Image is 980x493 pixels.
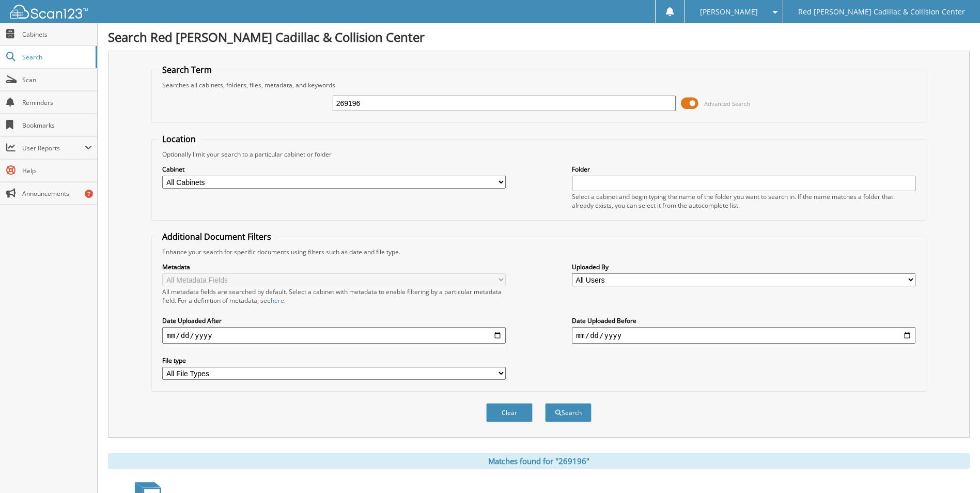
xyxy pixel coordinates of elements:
span: Advanced Search [704,100,750,107]
label: Date Uploaded Before [572,316,915,325]
span: Cabinets [22,30,92,39]
label: Cabinet [162,165,506,174]
legend: Search Term [157,64,217,75]
label: Folder [572,165,915,174]
div: Searches all cabinets, folders, files, metadata, and keywords [157,81,920,89]
span: Bookmarks [22,121,92,130]
label: Uploaded By [572,263,915,271]
input: start [162,327,506,344]
div: Select a cabinet and begin typing the name of the folder you want to search in. If the name match... [572,192,915,210]
span: Red [PERSON_NAME] Cadillac & Collision Center [798,9,965,15]
span: Announcements [22,189,92,198]
div: All metadata fields are searched by default. Select a cabinet with metadata to enable filtering b... [162,287,506,305]
div: 7 [85,190,93,198]
button: Search [545,403,592,422]
div: Enhance your search for specific documents using filters such as date and file type. [157,248,920,256]
label: Metadata [162,263,506,271]
span: [PERSON_NAME] [700,9,758,15]
label: Date Uploaded After [162,316,506,325]
a: here [271,296,284,305]
div: Matches found for "269196" [108,453,970,469]
span: User Reports [22,144,85,152]
h1: Search Red [PERSON_NAME] Cadillac & Collision Center [108,28,970,45]
label: File type [162,356,506,365]
div: Optionally limit your search to a particular cabinet or folder [157,150,920,159]
span: Help [22,166,92,175]
span: Reminders [22,98,92,107]
legend: Location [157,133,201,145]
img: scan123-logo-white.svg [10,5,88,19]
input: end [572,327,915,344]
span: Scan [22,75,92,84]
legend: Additional Document Filters [157,231,276,242]
span: Search [22,53,90,61]
button: Clear [486,403,533,422]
